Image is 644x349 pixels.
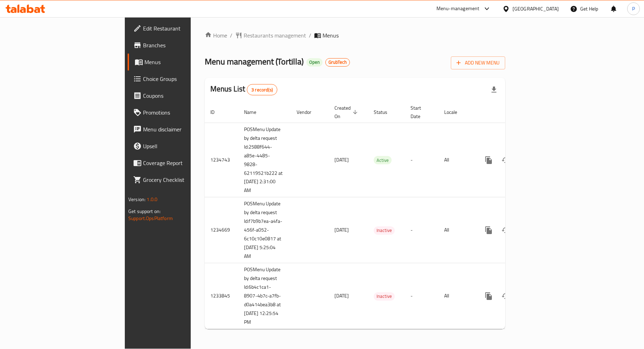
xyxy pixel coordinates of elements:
span: Add New Menu [456,59,500,67]
span: Upsell [143,142,227,150]
span: Edit Restaurant [143,24,227,33]
span: Menu disclaimer [143,125,227,134]
span: Menus [323,31,339,40]
span: GrubTech [326,59,350,65]
span: Created On [334,104,360,121]
th: Actions [475,102,553,123]
span: Promotions [143,108,227,117]
button: Change Status [497,152,514,169]
span: ID [210,108,224,116]
td: - [405,263,439,329]
span: Active [374,156,392,164]
span: Menu management ( Tortilla ) [205,54,304,69]
div: Export file [486,81,502,98]
td: All [439,263,475,329]
a: Grocery Checklist [128,171,232,188]
span: Coupons [143,91,227,100]
button: more [480,288,497,304]
a: Menu disclaimer [128,121,232,138]
td: All [439,197,475,263]
div: Open [306,58,323,67]
div: Inactive [374,292,395,301]
nav: breadcrumb [205,31,505,40]
span: Restaurants management [244,31,306,40]
span: [DATE] [334,155,349,164]
button: Change Status [497,288,514,304]
button: more [480,152,497,169]
div: [GEOGRAPHIC_DATA] [513,5,559,13]
td: POSMenu Update by delta request Id:6b4c1ca1-8907-4b7c-a7fb-d0a414bea3b8 at [DATE] 12:25:54 PM [238,263,291,329]
a: Coverage Report [128,155,232,171]
a: Menus [128,54,232,70]
div: Inactive [374,226,395,235]
span: Vendor [297,108,320,116]
a: Edit Restaurant [128,20,232,37]
button: more [480,222,497,239]
div: Total records count [247,84,277,95]
table: enhanced table [205,102,553,329]
span: Locale [444,108,466,116]
span: Choice Groups [143,75,227,83]
span: Version: [128,195,145,204]
td: POSMenu Update by delta request Id:f7b9b7ea-a4fa-456f-a052-6c10c10e0817 at [DATE] 5:25:04 AM [238,197,291,263]
a: Branches [128,37,232,54]
span: Status [374,108,396,116]
h2: Menus List [210,84,277,95]
a: Restaurants management [235,31,306,40]
div: Menu-management [436,5,480,13]
span: Start Date [411,104,430,121]
span: [DATE] [334,225,349,234]
span: Menus [144,58,227,66]
span: Name [244,108,265,116]
span: 3 record(s) [247,87,277,93]
span: Branches [143,41,227,49]
span: Inactive [374,226,395,234]
span: Get support on: [128,207,161,216]
td: - [405,123,439,197]
a: Coupons [128,87,232,104]
div: Active [374,156,392,164]
button: Add New Menu [451,56,505,69]
span: [DATE] [334,291,349,300]
span: Open [306,59,323,65]
td: - [405,197,439,263]
span: Grocery Checklist [143,176,227,184]
span: Inactive [374,292,395,300]
button: Change Status [497,222,514,239]
span: 1.0.0 [147,195,157,204]
a: Promotions [128,104,232,121]
td: POSMenu Update by delta request Id:2588f644-a85e-4485-9828-62119521b222 at [DATE] 2:31:00 AM [238,123,291,197]
a: Choice Groups [128,70,232,87]
a: Upsell [128,138,232,155]
span: Coverage Report [143,159,227,167]
span: P [632,5,635,13]
li: / [309,31,311,40]
a: Support.OpsPlatform [128,214,173,223]
td: All [439,123,475,197]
